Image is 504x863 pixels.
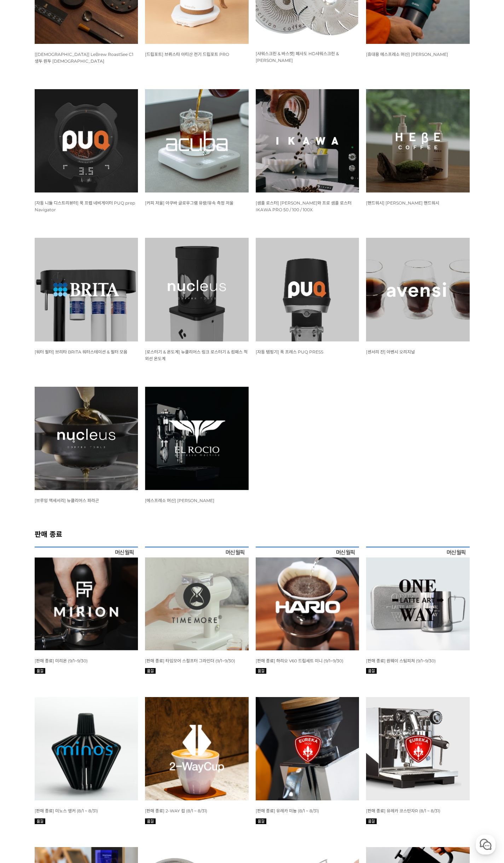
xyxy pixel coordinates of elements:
img: 품절 [366,668,377,674]
img: 9월 머신 월픽 원웨이 스팀피쳐 [366,547,470,650]
img: 푹 프레스 PUQ PRESS [35,89,138,193]
img: 브리타 BRITA 워터스테이션 &amp; 필터 모음 [35,238,138,341]
a: [판매 종료] 타임모어 스컬프터 그라인더 (9/1~9/30) [145,658,235,663]
a: [커피 저울] 아쿠바 글로우그램 유량/유속 측정 저울 [145,200,233,206]
span: [판매 종료] 타임모어 스컬프터 그라인더 (9/1~9/30) [145,658,235,663]
img: 8월 머신 월픽 미노스 앵커 [35,697,138,801]
img: 8월 머신 월픽 유레카 코스탄자R [366,697,470,801]
span: [판매 종료] 하리오 V60 드립세트 미니 (9/1~9/30) [256,658,343,663]
img: 품절 [145,668,156,674]
img: IKAWA PRO 50, IKAWA PRO 100, IKAWA PRO 100X [256,89,359,193]
a: [판매 종료] 유레카 코스탄자R (8/1 ~ 8/31) [366,808,440,813]
a: 홈 [2,224,47,242]
a: [브루잉 액세서리] 뉴클리어스 파라곤 [35,497,99,503]
a: [판매 종료] 2-WAY 컵 (8/1 ~ 8/31) [145,808,207,813]
span: [자동 탬핑기] 푹 프레스 PUQ PRESS [256,349,323,355]
img: 9월 머신 월픽 하리오 V60 드립세트 미니 [256,547,359,650]
img: 푹 프레스 PUQ PRESS [256,238,359,341]
a: [핸드워시] [PERSON_NAME] 핸드워시 [366,200,439,206]
img: 아벤시 잔 3종 세트 [366,238,470,341]
a: [샤워스크린 & 바스켓] 페사도 HD샤워스크린 & [PERSON_NAME] [256,51,339,63]
a: [자동 탬핑기] 푹 프레스 PUQ PRESS [256,349,323,355]
img: 품절 [35,818,45,824]
span: [자동 니들 디스트리뷰터] 푹 프렙 네비게이터 PUQ prep Navigator [35,200,135,212]
span: [판매 종료] 원웨이 스팀피쳐 (9/1~9/30) [366,658,436,663]
img: 엘로치오 마누스S [145,387,249,490]
h2: 판매 종료 [35,529,470,539]
a: [로스터기 & 온도계] 뉴클리어스 링크 로스터기 & 컴패스 적외선 온도계 [145,349,248,361]
img: 품절 [366,818,377,824]
a: [판매 종료] 유레카 미뇽 (8/1 ~ 8/31) [256,808,319,813]
img: 9월 머신 월픽 타임모어 스컬프터 [145,547,249,650]
img: 아쿠바 글로우그램 유량/유속 측정 저울 [145,89,249,193]
a: [에스프레소 머신] [PERSON_NAME] [145,497,214,503]
a: [워터 필터] 브리타 BRITA 워터스테이션 & 필터 모음 [35,349,127,355]
img: 헤베 바리스타 핸드워시 [366,89,470,193]
img: 8월 머신 월픽 투웨이 컵 [145,697,249,801]
a: [판매 종료] 미노스 앵커 (8/1 ~ 8/31) [35,808,98,813]
img: 품절 [35,668,45,674]
span: [커피 저울] 아쿠바 글로우그램 유량/유속 측정 저울 [145,200,233,206]
a: 대화 [47,224,91,242]
a: [[DEMOGRAPHIC_DATA]] LeBrew RoastSee C1 생두 원두 [DEMOGRAPHIC_DATA] [35,51,133,64]
a: [센서리 잔] 아벤시 오리지널 [366,349,415,355]
a: [드립포트] 브뤼스타 아티산 전기 드립포트 PRO [145,51,229,57]
img: 품절 [256,818,266,824]
a: [판매 종료] 하리오 V60 드립세트 미니 (9/1~9/30) [256,658,343,663]
a: [판매 종료] 미리온 (9/1~9/30) [35,658,88,663]
span: [센서리 잔] 아벤시 오리지널 [366,349,415,355]
a: [샘플 로스터] [PERSON_NAME]와 프로 샘플 로스터 IKAWA PRO 50 / 100 / 100X [256,200,352,212]
span: [샘플 로스터] [PERSON_NAME]와 프로 샘플 로스터 IKAWA PRO 50 / 100 / 100X [256,200,352,212]
img: 품절 [145,818,156,824]
img: 8월 머신 월픽 유레카 미뇽 [256,697,359,801]
a: 설정 [91,224,136,242]
span: [판매 종료] 미리온 (9/1~9/30) [35,658,88,663]
img: 품절 [256,668,266,674]
img: 뉴클리어스 링크 로스터기 &amp; 컴패스 적외선 온도계 [145,238,249,341]
span: 설정 [109,235,118,241]
span: [로스터기 & 온도계] 뉴클리어스 링크 로스터기 & 컴패스 적외선 온도계 [145,349,248,361]
a: [판매 종료] 원웨이 스팀피쳐 (9/1~9/30) [366,658,436,663]
span: [핸드워시] [PERSON_NAME] 핸드워시 [366,200,439,206]
img: 9월 머신 월픽 미리온 [35,547,138,650]
a: [자동 니들 디스트리뷰터] 푹 프렙 네비게이터 PUQ prep Navigator [35,200,135,212]
span: [워터 필터] 브리타 BRITA 워터스테이션 & 필터 모음 [35,349,127,355]
span: 대화 [65,235,73,241]
span: 홈 [22,235,27,241]
a: [휴대용 에스프레소 머신] [PERSON_NAME] [366,51,448,57]
img: 뉴클리어스 파라곤 [35,387,138,490]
